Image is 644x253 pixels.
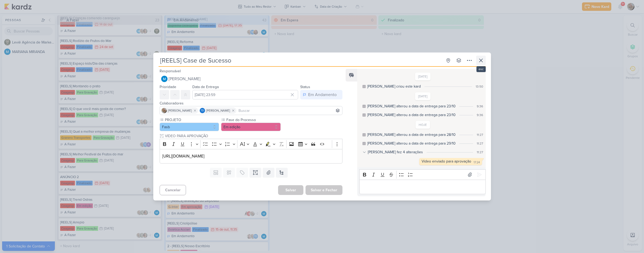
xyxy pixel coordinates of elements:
[206,108,230,113] span: [PERSON_NAME]
[367,84,421,89] div: MARIANA criou este kard
[164,117,219,123] label: PROJETO
[367,141,456,146] div: MARIANA alterou a data de entrega para 29/10
[162,153,340,159] p: [URL][DOMAIN_NAME]
[362,142,366,145] div: Este log é visível à todos no kard
[160,69,181,73] label: Responsável
[367,132,456,137] div: MARIANA alterou a data de entrega para 28/10
[226,117,281,123] label: Fase do Processo
[221,123,281,131] button: Em edição
[477,141,483,146] div: 11:27
[476,66,486,72] div: esc
[300,85,310,89] label: Status
[168,108,192,113] span: [PERSON_NAME]
[201,109,204,112] p: Td
[474,160,480,165] div: 17:24
[368,149,423,155] div: [PERSON_NAME] fez 4 alterações
[169,76,201,82] span: [PERSON_NAME]
[200,108,205,113] div: Thais de carvalho
[367,103,456,109] div: MARIANA alterou a data de entrega para 23/10
[359,180,485,194] div: Editor editing area: main
[308,92,337,98] div: Em Andamento
[161,76,168,82] img: MARIANA MIRANDA
[476,84,483,89] div: 13:50
[300,90,342,99] button: Em Andamento
[477,150,483,155] div: 11:27
[159,56,442,65] input: Kard Sem Título
[160,85,176,89] label: Prioridade
[362,85,366,88] div: Este log é visível à todos no kard
[160,149,343,164] div: Editor editing area: main
[477,104,483,109] div: 9:36
[160,139,343,149] div: Editor toolbar
[192,85,219,89] label: Data de Entrega
[422,159,471,164] div: Video enviado para aprovação
[362,105,366,108] div: Este log é visível à todos no kard
[160,185,186,195] button: Cancelar
[362,113,366,117] div: Este log é visível à todos no kard
[192,90,298,99] input: Select a date
[161,108,167,113] img: Sarah Violante
[160,123,219,131] button: Fasb
[160,74,343,84] button: [PERSON_NAME]
[362,133,366,136] div: Este log é visível à todos no kard
[359,169,485,180] div: Editor toolbar
[160,101,343,106] div: Colaboradores
[477,132,483,137] div: 11:27
[477,113,483,117] div: 9:36
[164,133,343,139] input: Texto sem título
[237,107,341,114] input: Buscar
[367,112,456,118] div: MARIANA alterou a data de entrega para 23/10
